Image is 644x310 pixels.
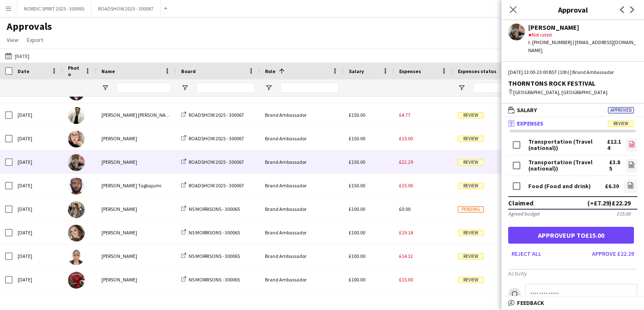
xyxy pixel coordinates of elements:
span: £15.00 [399,276,413,283]
span: £150.00 [349,159,365,165]
span: £150.00 [349,135,365,142]
div: [DATE] [13,197,63,221]
div: Agreed budget [508,210,540,217]
h3: Activity [508,270,637,277]
span: £150.00 [349,182,365,189]
span: Salary [349,68,364,74]
button: NORDIC SPIRIT 2025 - 300065 [17,0,91,17]
div: £15.00 [617,210,631,217]
span: Expenses status [458,68,496,74]
div: £3.85 [609,159,621,172]
a: ROADSHOW 2025 - 300067 [181,135,244,142]
span: ROADSHOW 2025 - 300067 [189,159,244,165]
a: View [3,34,22,45]
div: Brand Ambassador [260,174,344,197]
div: [DATE] [13,127,63,150]
img: Skelly Tagbajumi [68,178,85,194]
div: [DATE] [13,244,63,268]
div: Food (Food and drink) [528,183,591,189]
span: NS MORRISONS - 300065 [189,206,240,212]
span: Photo [68,65,81,77]
button: Approveup to£15.00 [508,227,634,244]
span: Feedback [517,299,544,307]
div: Transportation (Travel (national)) [528,139,607,151]
input: Board Filter Input [196,83,255,93]
span: Name [101,68,115,74]
div: Not rated [528,31,637,39]
span: Approved [608,107,634,113]
span: Date [18,68,29,74]
div: [DATE] [13,268,63,291]
div: [DATE] [13,221,63,244]
span: £100.00 [349,206,365,212]
span: £100.00 [349,276,365,283]
div: t. [PHONE_NUMBER] | [EMAIL_ADDRESS][DOMAIN_NAME] [528,39,637,54]
button: Approve £22.29 [589,247,637,260]
span: Review [458,112,484,118]
span: £0.00 [399,206,410,212]
span: Review [458,277,484,283]
div: [PERSON_NAME] [96,127,176,150]
span: £100.00 [349,229,365,236]
span: Expenses [399,68,421,74]
a: NS MORRISONS - 300065 [181,253,240,259]
div: Brand Ambassador [260,197,344,221]
div: [GEOGRAPHIC_DATA], [GEOGRAPHIC_DATA] [508,89,637,96]
span: NS MORRISONS - 300065 [189,276,240,283]
img: Fayyad Garuba [68,154,85,171]
span: Review [458,253,484,260]
div: Brand Ambassador [260,150,344,173]
div: [PERSON_NAME] [96,150,176,173]
a: ROADSHOW 2025 - 300067 [181,112,244,118]
span: £19.14 [399,229,413,236]
a: NS MORRISONS - 300065 [181,276,240,283]
div: Brand Ambassador [260,268,344,291]
button: [DATE] [3,51,31,61]
div: THORNTONS ROCK FESTIVAL [508,79,637,87]
div: [PERSON_NAME] [PERSON_NAME] [96,103,176,126]
div: [PERSON_NAME] [528,24,637,31]
a: ROADSHOW 2025 - 300067 [181,182,244,189]
input: Expenses status Filter Input [473,83,506,93]
img: Hamsa Omar [68,272,85,289]
span: ROADSHOW 2025 - 300067 [189,182,244,189]
span: Review [458,230,484,236]
button: Open Filter Menu [181,84,189,92]
button: Reject all [508,247,545,260]
span: Salary [517,106,537,114]
a: NS MORRISONS - 300065 [181,229,240,236]
span: £150.00 [349,112,365,118]
span: Board [181,68,196,74]
span: View [7,36,18,44]
span: Export [27,36,43,44]
span: ROADSHOW 2025 - 300067 [189,135,244,142]
span: NS MORRISONS - 300065 [189,253,240,259]
span: £4.77 [399,112,410,118]
input: Role Filter Input [280,83,339,93]
button: Open Filter Menu [265,84,273,92]
mat-expansion-panel-header: Feedback [501,297,644,309]
a: NS MORRISONS - 300065 [181,206,240,212]
span: Expenses [517,120,543,127]
input: Name Filter Input [117,83,171,93]
a: ROADSHOW 2025 - 300067 [181,159,244,165]
span: £14.32 [399,253,413,259]
button: Open Filter Menu [458,84,465,92]
button: ROADSHOW 2025 - 300067 [91,0,161,17]
div: Claimed [508,199,533,207]
span: Pending [458,206,484,213]
img: Opeyemi Ajadi [68,248,85,265]
div: (+£7.29) £22.29 [587,199,631,207]
span: Review [458,183,484,189]
h3: Approval [501,4,644,15]
img: Usman Ahmad [68,201,85,218]
div: [DATE] [13,150,63,173]
div: Brand Ambassador [260,221,344,244]
div: [DATE] [13,103,63,126]
div: [DATE] [13,174,63,197]
div: [PERSON_NAME] Tagbajumi [96,174,176,197]
span: £15.00 [399,135,413,142]
span: Review [608,121,634,127]
div: [PERSON_NAME] [96,221,176,244]
div: Brand Ambassador [260,103,344,126]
